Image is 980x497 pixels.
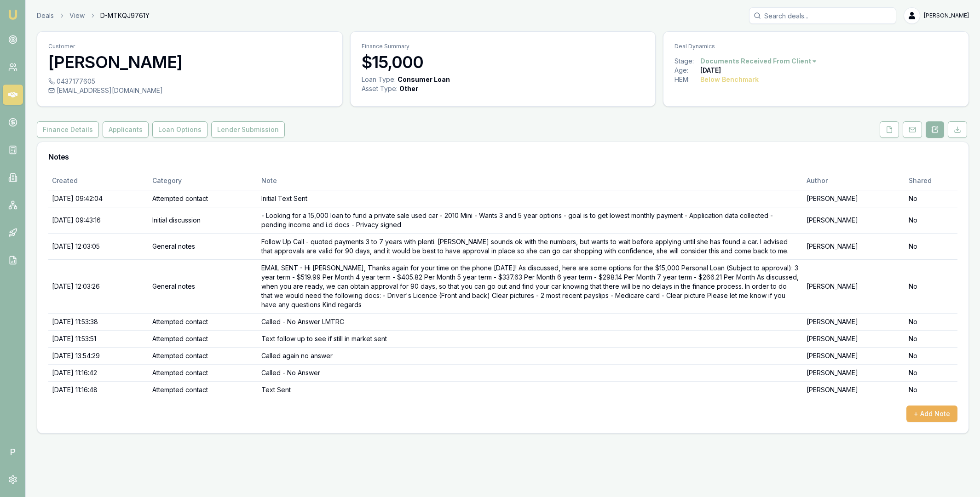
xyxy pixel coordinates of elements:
[674,57,700,66] div: Stage:
[48,43,331,50] p: Customer
[803,364,905,381] td: [PERSON_NAME]
[48,330,149,347] td: [DATE] 11:53:51
[803,330,905,347] td: [PERSON_NAME]
[48,171,149,190] th: Created
[700,66,721,75] div: [DATE]
[362,43,645,50] p: Finance Summary
[905,364,957,381] td: No
[101,121,150,138] a: Applicants
[258,381,803,398] td: Text Sent
[803,190,905,207] td: [PERSON_NAME]
[149,207,258,233] td: Initial discussion
[905,190,957,207] td: No
[700,75,759,84] div: Below Benchmark
[37,121,101,138] a: Finance Details
[674,75,700,84] div: HEM:
[7,9,18,20] img: emu-icon-u.png
[905,381,957,398] td: No
[48,190,149,207] td: [DATE] 09:42:04
[258,259,803,313] td: EMAIL SENT - Hi [PERSON_NAME], Thanks again for your time on the phone [DATE]! As discussed, here...
[48,347,149,364] td: [DATE] 13:54:29
[258,190,803,207] td: Initial Text Sent
[103,121,149,138] button: Applicants
[149,259,258,313] td: General notes
[209,121,287,138] a: Lender Submission
[3,442,23,462] span: P
[803,259,905,313] td: [PERSON_NAME]
[749,7,896,24] input: Search deals
[362,53,645,71] h3: $15,000
[100,11,150,20] span: D-MTKQJ9761Y
[906,406,957,422] button: + Add Note
[211,121,285,138] button: Lender Submission
[149,364,258,381] td: Attempted contact
[905,207,957,233] td: No
[258,364,803,381] td: Called - No Answer
[398,75,450,84] div: Consumer Loan
[149,233,258,259] td: General notes
[48,233,149,259] td: [DATE] 12:03:05
[37,11,54,20] a: Deals
[48,364,149,381] td: [DATE] 11:16:42
[37,11,150,20] nav: breadcrumb
[48,259,149,313] td: [DATE] 12:03:26
[905,347,957,364] td: No
[905,171,957,190] th: Shared
[674,66,700,75] div: Age:
[48,153,957,160] h3: Notes
[905,313,957,330] td: No
[37,121,99,138] button: Finance Details
[149,190,258,207] td: Attempted contact
[362,75,396,84] div: Loan Type:
[149,347,258,364] td: Attempted contact
[149,171,258,190] th: Category
[803,347,905,364] td: [PERSON_NAME]
[48,313,149,330] td: [DATE] 11:53:38
[149,330,258,347] td: Attempted contact
[258,207,803,233] td: - Looking for a 15,000 loan to fund a private sale used car - 2010 Mini - Wants 3 and 5 year opti...
[258,171,803,190] th: Note
[48,207,149,233] td: [DATE] 09:43:16
[48,381,149,398] td: [DATE] 11:16:48
[69,11,85,20] a: View
[399,84,418,93] div: Other
[362,84,398,93] div: Asset Type :
[803,381,905,398] td: [PERSON_NAME]
[924,12,969,19] span: [PERSON_NAME]
[700,57,818,66] button: Documents Received From Client
[258,330,803,347] td: Text follow up to see if still in market sent
[803,313,905,330] td: [PERSON_NAME]
[48,53,331,71] h3: [PERSON_NAME]
[803,233,905,259] td: [PERSON_NAME]
[905,233,957,259] td: No
[258,347,803,364] td: Called again no answer
[152,121,208,138] button: Loan Options
[674,43,957,50] p: Deal Dynamics
[905,259,957,313] td: No
[48,77,331,86] div: 0437177605
[258,313,803,330] td: Called - No Answer LMTRC
[149,381,258,398] td: Attempted contact
[150,121,209,138] a: Loan Options
[803,171,905,190] th: Author
[803,207,905,233] td: [PERSON_NAME]
[258,233,803,259] td: Follow Up Call - quoted payments 3 to 7 years with plenti. [PERSON_NAME] sounds ok with the numbe...
[149,313,258,330] td: Attempted contact
[905,330,957,347] td: No
[48,86,331,95] div: [EMAIL_ADDRESS][DOMAIN_NAME]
